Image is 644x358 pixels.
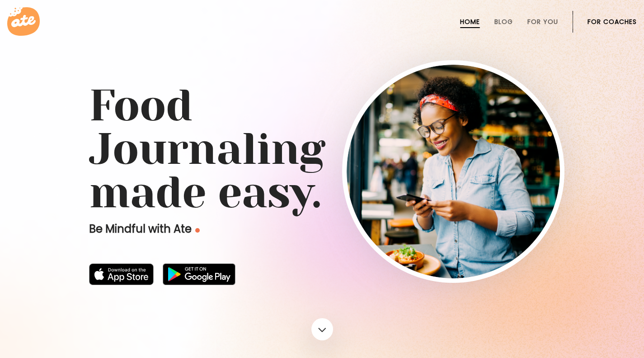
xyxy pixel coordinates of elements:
a: For Coaches [588,18,637,25]
img: badge-download-google.png [163,263,235,285]
img: home-hero-img-rounded.png [347,65,560,278]
a: Home [460,18,480,25]
p: Be Mindful with Ate [89,222,342,236]
a: For You [527,18,558,25]
a: Blog [494,18,513,25]
h1: Food Journaling made easy. [89,84,555,215]
img: badge-download-apple.svg [89,263,154,285]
